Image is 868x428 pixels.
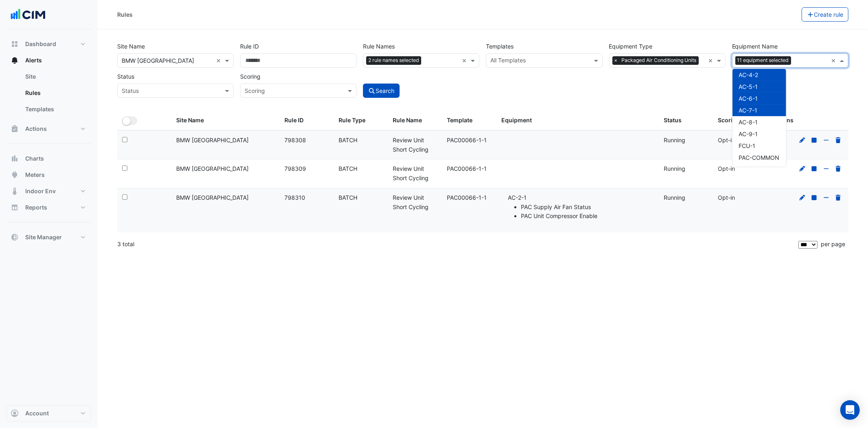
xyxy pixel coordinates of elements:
a: Edit Rule [799,165,806,172]
span: 11 equipment selected [735,56,791,64]
app-icon: Reports [11,203,19,212]
div: 798308 [284,136,329,145]
button: Create rule [802,7,849,22]
label: Rule Names [363,39,395,53]
a: Stop Rule [811,165,818,172]
a: Opt-out [823,194,830,201]
button: Actions [7,121,91,137]
a: Templates [19,101,91,117]
div: 798309 [284,164,329,174]
span: Charts [25,154,44,163]
label: Scoring [240,69,260,84]
div: Running [664,164,708,174]
a: Rules [19,85,91,101]
li: PAC Unit Compressor Enable [521,212,654,221]
div: Review Unit Short Cycling [393,193,437,212]
span: Meters [25,171,45,179]
span: Reports [25,203,47,212]
a: Opt-out [823,137,830,143]
label: Equipment Type [609,39,653,53]
app-icon: Site Manager [11,233,19,241]
div: BATCH [339,164,383,174]
div: BATCH [339,136,383,145]
div: BMW [GEOGRAPHIC_DATA] [176,164,275,174]
div: PAC00066-1-1 [447,164,492,174]
label: Status [117,69,134,84]
div: Rules [117,10,133,19]
div: Template [447,116,492,125]
div: 798310 [284,193,329,203]
div: Review Unit Short Cycling [393,136,437,154]
app-icon: Charts [11,154,19,163]
label: Site Name [117,39,145,53]
span: AC-7-1 [739,107,758,114]
div: Review Unit Short Cycling [393,164,437,183]
span: FCU-1 [739,142,756,149]
div: Site Name [176,116,275,125]
a: Site [19,68,91,85]
app-icon: Meters [11,171,19,179]
app-icon: Dashboard [11,40,19,48]
div: PAC00066-1-1 [447,136,492,145]
div: Alerts [7,68,91,121]
a: Edit Rule [799,137,806,143]
div: Rule Name [393,116,437,125]
button: Meters [7,167,91,183]
button: Account [7,405,91,421]
div: Opt-in [718,193,762,203]
span: AC-4-2 [739,71,759,78]
button: Site Manager [7,229,91,245]
span: AC-9-1 [739,130,758,137]
span: Account [25,409,49,417]
label: Templates [486,39,514,53]
div: BMW [GEOGRAPHIC_DATA] [176,136,275,145]
span: Alerts [25,56,42,64]
span: per page [821,240,845,247]
label: Equipment Name [732,39,778,53]
div: 3 total [117,234,797,254]
a: Stop Rule [811,137,818,143]
div: Opt-in [718,164,762,174]
app-icon: Actions [11,125,19,133]
span: Site Manager [25,233,62,241]
div: Options List [732,69,786,167]
div: Status [664,116,708,125]
div: Running [664,193,708,203]
li: AC-2-1 [508,193,654,221]
button: Reports [7,199,91,216]
span: Dashboard [25,40,56,48]
span: Packaged Air Conditioning Units [620,56,699,64]
span: AC-6-1 [739,95,758,102]
div: BATCH [339,193,383,203]
a: Delete Rule [835,137,842,143]
a: Stop Rule [811,194,818,201]
app-icon: Indoor Env [11,187,19,195]
button: Alerts [7,52,91,68]
img: Company Logo [10,7,46,23]
app-icon: Alerts [11,56,19,64]
div: Rule Type [339,116,383,125]
span: Indoor Env [25,187,56,195]
div: PAC00066-1-1 [447,193,492,203]
button: Indoor Env [7,183,91,199]
div: Running [664,136,708,145]
div: Equipment [501,116,654,125]
a: Edit Rule [799,194,806,201]
a: Delete Rule [835,194,842,201]
span: Clear [708,56,715,65]
label: Rule ID [240,39,259,53]
div: Actions [772,116,844,125]
span: AC-5-1 [739,83,758,90]
span: 2 rule names selected [366,56,421,64]
div: Rule ID [284,116,329,125]
span: Clear [831,56,838,65]
span: Actions [25,125,47,133]
span: Clear [462,56,469,65]
a: Opt-out [823,165,830,172]
span: × [612,56,620,64]
a: Delete Rule [835,165,842,172]
li: PAC Supply Air Fan Status [521,203,654,212]
div: All Templates [489,56,526,66]
div: Open Intercom Messenger [840,400,860,420]
button: Charts [7,150,91,167]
